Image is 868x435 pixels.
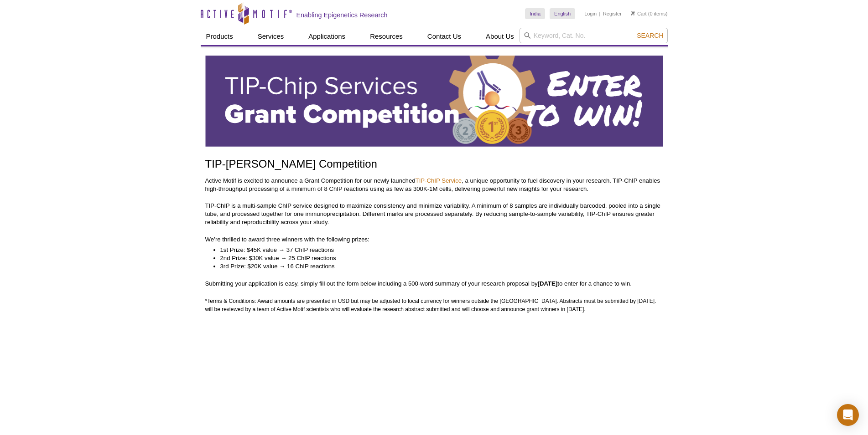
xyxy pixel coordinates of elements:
[603,10,622,17] a: Register
[220,262,654,271] li: 3rd Prize: $20K value → 16 ChIP reactions
[205,297,663,313] p: *Terms & Conditions: Award amounts are presented in USD but may be adjusted to local currency for...
[634,31,666,40] button: Search
[584,10,597,17] a: Login
[252,28,290,45] a: Services
[220,254,654,262] li: 2nd Prize: $30K value → 25 ChIP reactions
[205,56,663,147] img: Active Motif TIP-ChIP Services Grant Competition
[303,28,351,45] a: Applications
[205,177,663,193] p: Active Motif is excited to announce a Grant Competition for our newly launched , a unique opportu...
[422,28,467,45] a: Contact Us
[220,246,654,254] li: 1st Prize: $45K value → 37 ChIP reactions
[599,8,601,19] li: |
[480,28,520,45] a: About Us
[364,28,408,45] a: Resources
[631,8,668,19] li: (0 items)
[205,202,663,226] p: TIP-ChIP is a multi-sample ChIP service designed to maximize consistency and minimize variability...
[520,28,668,43] input: Keyword, Cat. No.
[525,8,545,19] a: India
[837,404,859,426] div: Open Intercom Messenger
[550,8,575,19] a: English
[538,280,558,287] strong: [DATE]
[631,10,647,17] a: Cart
[296,11,388,19] h2: Enabling Epigenetics Research
[416,177,462,184] a: TIP-ChIP Service
[201,28,239,45] a: Products
[637,32,663,39] span: Search
[205,280,663,288] p: Submitting your application is easy, simply fill out the form below including a 500-word summary ...
[631,11,635,15] img: Your Cart
[205,158,663,171] h1: TIP-[PERSON_NAME] Competition
[205,235,663,244] p: We’re thrilled to award three winners with the following prizes:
